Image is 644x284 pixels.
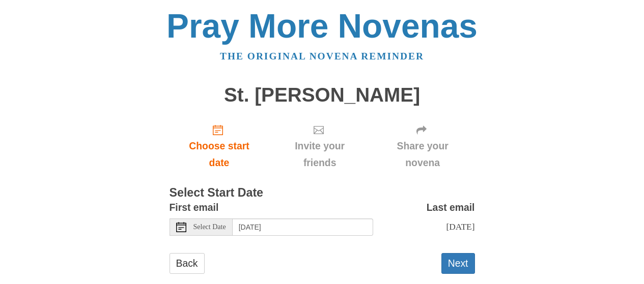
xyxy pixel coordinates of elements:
[441,253,475,274] button: Next
[220,51,424,61] a: The original novena reminder
[170,186,475,200] h3: Select Start Date
[193,224,226,231] span: Select Date
[170,199,219,216] label: First email
[180,138,259,171] span: Choose start date
[170,253,205,274] a: Back
[279,138,360,171] span: Invite your friends
[427,199,475,216] label: Last email
[166,7,478,45] a: Pray More Novenas
[170,116,269,176] a: Choose start date
[371,116,475,176] div: Click "Next" to confirm your start date first.
[170,84,475,106] h1: St. [PERSON_NAME]
[381,138,465,171] span: Share your novena
[269,116,370,176] div: Click "Next" to confirm your start date first.
[446,222,474,232] span: [DATE]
